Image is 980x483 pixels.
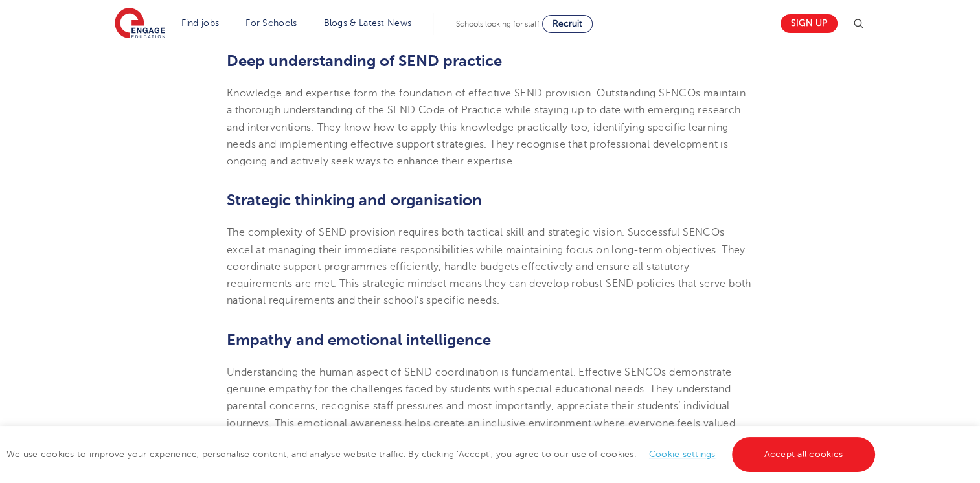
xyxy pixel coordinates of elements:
span: Schools looking for staff [456,19,540,28]
span: We use cookies to improve your experience, personalise content, and analyse website traffic. By c... [6,449,878,459]
span: Deep understanding of SEND practice [227,52,502,70]
span: Knowledge and expertise form the foundation of effective SEND provision. Outstanding SENCOs maint... [227,87,746,167]
a: For Schools [245,18,297,28]
a: Sign up [781,14,838,33]
span: Understanding the human aspect of SEND coordination is fundamental. Effective SENCOs demonstrate ... [227,366,735,446]
a: Blogs & Latest News [324,18,412,28]
a: Accept all cookies [732,437,876,472]
span: The complexity of SEND provision requires both tactical skill and strategic vision. Successful SE... [227,227,751,306]
span: Empathy and emotional intelligence [227,331,491,349]
span: Strategic thinking and organisation [227,191,482,209]
img: Engage Education [115,8,165,40]
a: Cookie settings [649,449,716,459]
a: Find jobs [181,18,220,28]
span: Recruit [553,19,582,28]
a: Recruit [542,15,593,33]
